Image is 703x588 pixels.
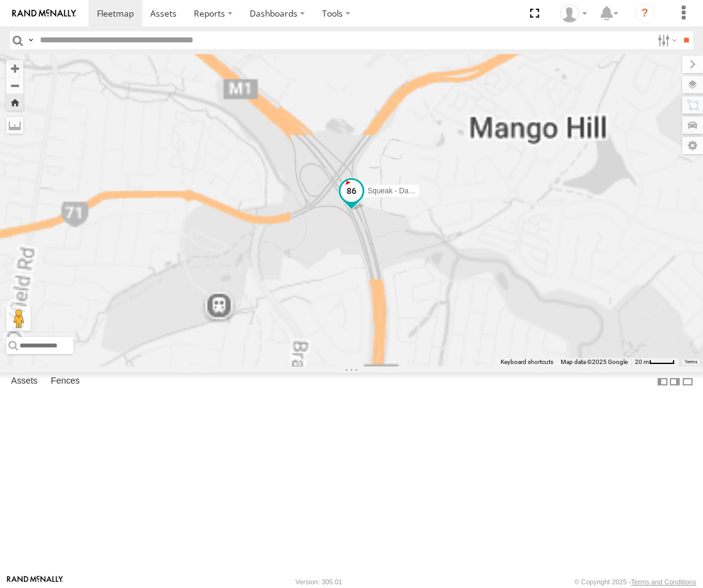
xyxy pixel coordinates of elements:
[635,358,649,365] span: 20 m
[682,137,703,154] label: Map Settings
[6,117,23,134] label: Measure
[5,373,44,390] label: Assets
[367,186,437,195] span: Squeak - Dark Green
[7,576,63,588] a: Visit our Website
[682,373,694,390] label: Hide Summary Table
[656,373,669,390] label: Dock Summary Table to the Left
[631,358,678,366] button: Map scale: 20 m per 38 pixels
[26,31,36,49] label: Search Query
[501,358,553,366] button: Keyboard shortcuts
[45,373,86,390] label: Fences
[296,578,342,586] div: Version: 305.01
[574,578,696,586] div: © Copyright 2025 -
[685,359,697,364] a: Terms
[12,9,76,18] img: rand-logo.svg
[6,306,31,331] button: Drag Pegman onto the map to open Street View
[631,578,696,586] a: Terms and Conditions
[561,358,628,365] span: Map data ©2025 Google
[653,31,679,49] label: Search Filter Options
[669,373,681,390] label: Dock Summary Table to the Right
[556,4,591,23] div: James Oakden
[6,60,23,77] button: Zoom in
[635,4,655,23] i: ?
[6,94,23,110] button: Zoom Home
[6,77,23,94] button: Zoom out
